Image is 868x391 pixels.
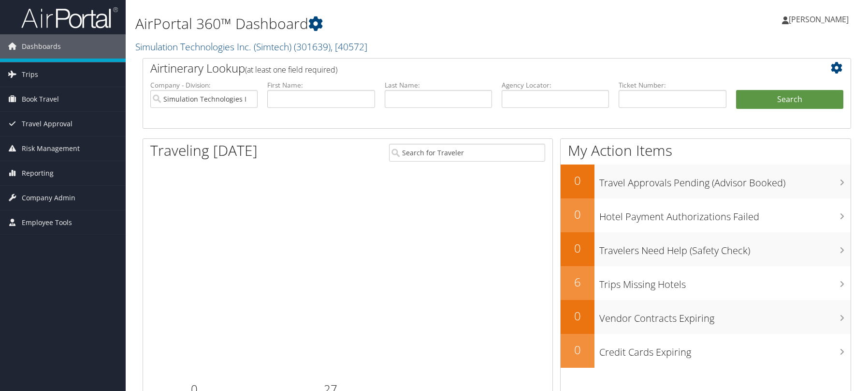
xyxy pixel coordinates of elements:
[561,274,594,290] h2: 6
[789,14,849,25] span: [PERSON_NAME]
[561,342,594,358] h2: 0
[331,40,367,53] span: , [ 40572 ]
[599,205,851,224] h3: Hotel Payment Authorizations Failed
[599,307,851,325] h3: Vendor Contracts Expiring
[599,341,851,359] h3: Credit Cards Expiring
[22,62,38,87] span: Trips
[561,308,594,324] h2: 0
[561,300,851,334] a: 0Vendor Contracts Expiring
[150,140,258,161] h1: Traveling [DATE]
[599,273,851,291] h3: Trips Missing Hotels
[22,161,54,185] span: Reporting
[561,334,851,368] a: 0Credit Cards Expiring
[385,80,492,90] label: Last Name:
[22,87,59,111] span: Book Travel
[561,232,851,266] a: 0Travelers Need Help (Safety Check)
[267,80,375,90] label: First Name:
[294,40,331,53] span: ( 301639 )
[561,172,594,189] h2: 0
[150,80,258,90] label: Company - Division:
[561,206,594,223] h2: 0
[135,40,367,53] a: Simulation Technologies Inc. (Simtech)
[561,140,851,161] h1: My Action Items
[150,60,784,76] h2: Airtinerary Lookup
[561,198,851,232] a: 0Hotel Payment Authorizations Failed
[21,6,118,29] img: airportal-logo.png
[502,80,609,90] label: Agency Locator:
[599,239,851,257] h3: Travelers Need Help (Safety Check)
[389,144,545,162] input: Search for Traveler
[561,165,851,198] a: 0Travel Approvals Pending (Advisor Booked)
[561,266,851,300] a: 6Trips Missing Hotels
[22,136,80,161] span: Risk Management
[782,5,858,34] a: [PERSON_NAME]
[22,34,61,59] span: Dashboards
[22,186,75,210] span: Company Admin
[245,64,337,75] span: (at least one field required)
[135,14,617,34] h1: AirPortal 360™ Dashboard
[619,80,726,90] label: Ticket Number:
[22,112,72,136] span: Travel Approval
[561,240,594,256] h2: 0
[736,90,843,109] button: Search
[599,171,851,190] h3: Travel Approvals Pending (Advisor Booked)
[22,211,72,235] span: Employee Tools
